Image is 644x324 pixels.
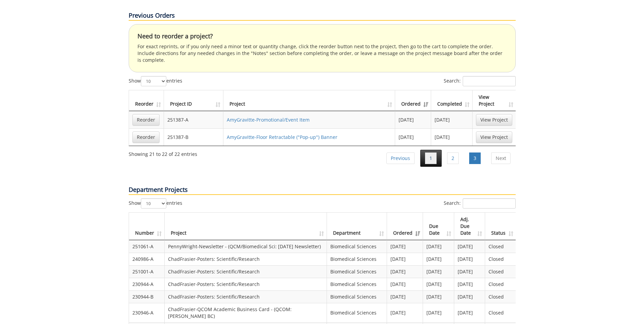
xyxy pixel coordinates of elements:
[476,131,512,143] a: View Project
[327,303,387,322] td: Biomedical Sciences
[141,198,166,209] select: Showentries
[327,265,387,278] td: Biomedical Sciences
[223,90,395,111] th: Project: activate to sort column ascending
[164,128,224,146] td: 251387-B
[425,152,437,164] a: 1
[387,253,423,265] td: [DATE]
[444,198,516,209] label: Search:
[132,131,160,143] a: Reorder
[485,213,516,240] th: Status: activate to sort column ascending
[395,111,431,128] td: [DATE]
[129,253,165,265] td: 240986-A
[423,265,454,278] td: [DATE]
[454,240,485,253] td: [DATE]
[454,253,485,265] td: [DATE]
[463,76,516,86] input: Search:
[129,90,164,111] th: Reorder: activate to sort column ascending
[129,213,165,240] th: Number: activate to sort column ascending
[129,240,165,253] td: 251061-A
[423,290,454,303] td: [DATE]
[129,198,182,209] label: Show entries
[395,128,431,146] td: [DATE]
[387,290,423,303] td: [DATE]
[141,76,166,86] select: Showentries
[431,90,473,111] th: Completed: activate to sort column ascending
[454,265,485,278] td: [DATE]
[132,114,160,126] a: Reorder
[423,253,454,265] td: [DATE]
[454,303,485,322] td: [DATE]
[485,278,516,290] td: Closed
[165,278,327,290] td: ChadFrasier-Posters: Scientific/Research
[165,290,327,303] td: ChadFrasier-Posters: Scientific/Research
[165,265,327,278] td: ChadFrasier-Posters: Scientific/Research
[129,278,165,290] td: 230944-A
[165,253,327,265] td: ChadFrasier-Posters: Scientific/Research
[395,90,431,111] th: Ordered: activate to sort column ascending
[327,240,387,253] td: Biomedical Sciences
[387,240,423,253] td: [DATE]
[423,303,454,322] td: [DATE]
[473,90,516,111] th: View Project: activate to sort column ascending
[469,152,481,164] a: 3
[423,240,454,253] td: [DATE]
[485,303,516,322] td: Closed
[387,265,423,278] td: [DATE]
[485,265,516,278] td: Closed
[129,185,516,195] p: Department Projects
[129,76,182,86] label: Show entries
[454,290,485,303] td: [DATE]
[431,128,473,146] td: [DATE]
[454,278,485,290] td: [DATE]
[327,253,387,265] td: Biomedical Sciences
[164,90,224,111] th: Project ID: activate to sort column ascending
[387,278,423,290] td: [DATE]
[485,253,516,265] td: Closed
[447,152,459,164] a: 2
[454,213,485,240] th: Adj. Due Date: activate to sort column ascending
[165,240,327,253] td: PennyWright-Newsletter - (QCM/Biomedical Sci: [DATE] Newsletter)
[476,114,512,126] a: View Project
[227,116,310,123] a: AmyGravitte-Promotional/Event Item
[137,33,507,40] h4: Need to reorder a project?
[227,134,337,140] a: AmyGravitte-Floor Retractable ("Pop-up") Banner
[423,213,454,240] th: Due Date: activate to sort column ascending
[463,198,516,209] input: Search:
[327,290,387,303] td: Biomedical Sciences
[327,278,387,290] td: Biomedical Sciences
[327,213,387,240] th: Department: activate to sort column ascending
[137,43,507,64] p: For exact reprints, or if you only need a minor text or quantity change, click the reorder button...
[129,11,516,21] p: Previous Orders
[444,76,516,86] label: Search:
[129,148,197,158] div: Showing 21 to 22 of 22 entries
[165,303,327,322] td: ChadFrasier-QCOM Academic Business Card - (QCOM:[PERSON_NAME] BC)
[129,265,165,278] td: 251001-A
[491,152,511,164] a: Next
[485,290,516,303] td: Closed
[423,278,454,290] td: [DATE]
[129,290,165,303] td: 230944-B
[485,240,516,253] td: Closed
[129,303,165,322] td: 230946-A
[386,152,415,164] a: Previous
[431,111,473,128] td: [DATE]
[387,303,423,322] td: [DATE]
[164,111,224,128] td: 251387-A
[165,213,327,240] th: Project: activate to sort column ascending
[387,213,423,240] th: Ordered: activate to sort column ascending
